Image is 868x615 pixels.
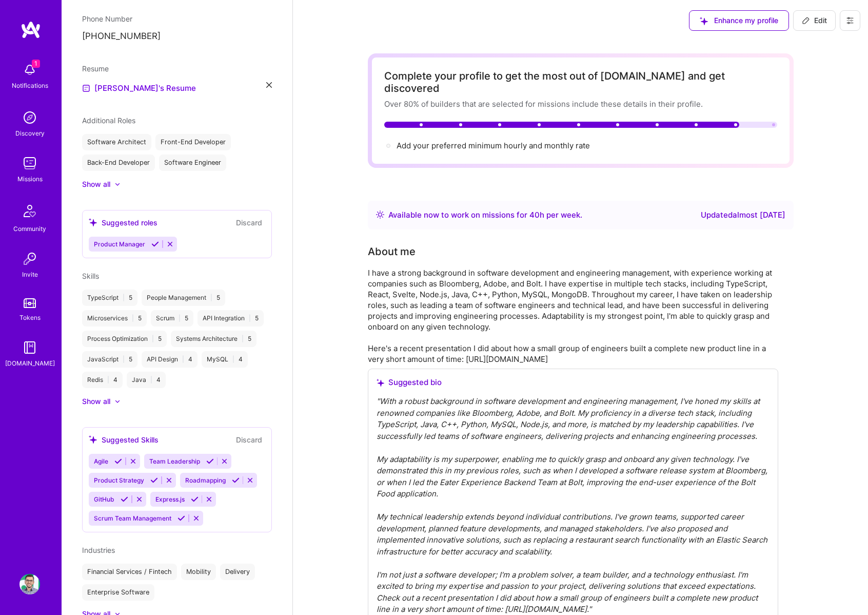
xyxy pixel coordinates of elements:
i: icon SuggestedTeams [700,17,708,25]
span: Additional Roles [82,116,135,125]
span: Enhance my profile [700,15,778,26]
div: Redis 4 [82,372,123,388]
div: Delivery [220,564,255,580]
div: Java 4 [127,372,166,388]
div: JavaScript 5 [82,351,137,368]
div: Suggested Skills [89,434,159,445]
span: | [107,376,109,384]
span: | [150,376,152,384]
i: Accept [150,476,158,484]
i: Reject [221,457,228,465]
span: Product Strategy [94,476,144,484]
button: Discard [233,434,265,446]
span: | [179,314,181,322]
i: icon Close [266,82,272,88]
i: Reject [165,476,173,484]
span: 1 [32,60,40,68]
span: Phone Number [82,14,132,23]
div: Available now to work on missions for h per week . [388,209,582,221]
img: logo [21,21,41,39]
div: TypeScript 5 [82,290,137,306]
i: icon SuggestedTeams [89,435,97,444]
span: Edit [802,15,827,26]
div: Mobility [181,564,216,580]
div: API Integration 5 [198,310,264,326]
div: Microservices 5 [82,310,147,326]
img: Availability [376,210,384,219]
span: Product Manager [94,240,145,248]
div: Show all [82,396,110,407]
a: [PERSON_NAME]'s Resume [82,82,196,94]
i: Accept [206,457,214,465]
span: | [249,314,251,322]
div: Suggested bio [377,377,770,388]
img: Invite [19,248,40,269]
span: Industries [82,546,115,554]
div: About me [368,244,416,259]
i: Reject [246,476,254,484]
button: Edit [793,10,836,31]
img: Community [17,199,42,223]
img: Resume [82,84,90,92]
i: Accept [177,514,185,522]
div: Discovery [15,128,45,139]
i: icon SuggestedTeams [377,379,384,387]
i: Reject [129,457,137,465]
div: Process Optimization 5 [82,331,167,347]
i: Reject [166,240,174,248]
span: Scrum Team Management [94,514,171,522]
div: Over 80% of builders that are selected for missions include these details in their profile. [384,99,777,109]
i: Accept [151,240,159,248]
span: | [132,314,134,322]
div: Front-End Developer [155,134,231,150]
a: User Avatar [17,574,43,594]
div: MySQL 4 [202,351,248,368]
img: tokens [24,298,36,308]
div: Notifications [12,80,48,91]
span: | [123,355,125,363]
span: | [123,294,125,302]
div: API Design 4 [142,351,198,368]
span: Express.js [155,495,185,503]
span: | [242,335,244,343]
img: bell [19,60,40,80]
div: Back-End Developer [82,155,155,171]
span: Roadmapping [185,476,226,484]
img: guide book [19,337,40,358]
div: Community [13,223,46,234]
img: discovery [19,107,40,128]
i: Accept [191,495,199,503]
i: icon SuggestedTeams [89,218,97,227]
img: User Avatar [19,574,40,594]
span: Skills [82,272,99,280]
span: Resume [82,64,109,73]
button: Enhance my profile [689,10,789,31]
div: Show all [82,179,110,189]
div: I have a strong background in software development and engineering management, with experience wo... [368,267,778,364]
span: Agile [94,457,108,465]
span: Add your preferred minimum hourly and monthly rate [397,141,590,150]
div: Systems Architecture 5 [171,331,257,347]
div: Missions [17,174,43,184]
p: [PHONE_NUMBER] [82,30,272,43]
div: Scrum 5 [151,310,193,326]
div: Invite [22,269,38,280]
span: GitHub [94,495,114,503]
span: | [232,355,234,363]
div: [DOMAIN_NAME] [5,358,55,369]
i: Accept [121,495,128,503]
span: | [152,335,154,343]
div: Software Engineer [159,155,226,171]
i: Accept [114,457,122,465]
div: Financial Services / Fintech [82,564,177,580]
i: Reject [135,495,143,503]
span: | [182,355,184,363]
div: Suggested roles [89,217,157,228]
div: Enterprise Software [82,584,154,601]
div: Software Architect [82,134,151,150]
button: Discard [233,217,265,228]
img: teamwork [19,153,40,174]
span: 40 [529,210,540,220]
div: Updated almost [DATE] [701,209,785,221]
i: Reject [205,495,213,503]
